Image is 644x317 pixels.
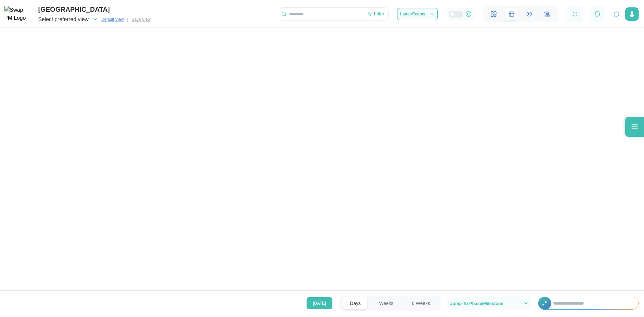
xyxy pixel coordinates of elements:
button: Jump To Phase/Milestone [447,297,531,310]
div: [GEOGRAPHIC_DATA] [38,4,153,15]
button: Refresh Grid [570,9,580,19]
span: Default View [101,16,124,23]
div: + [538,297,639,310]
div: Filter [374,10,384,18]
button: [DATE] [307,297,333,309]
div: Filter [363,8,388,20]
button: Weeks [372,297,400,309]
button: Lanes/Teams [397,8,438,20]
span: Select preferred view [38,15,89,24]
button: Select preferred view [38,15,98,24]
button: Days [343,297,367,309]
span: Jump To Phase/Milestone [450,301,503,306]
span: Lanes/Teams [400,12,425,16]
button: Default View [99,16,126,23]
button: 6 Weeks [405,297,437,309]
img: Swap PM Logo [4,6,32,23]
button: Open project assistant [612,9,621,19]
span: [DATE] [313,298,326,309]
div: | [127,16,128,23]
